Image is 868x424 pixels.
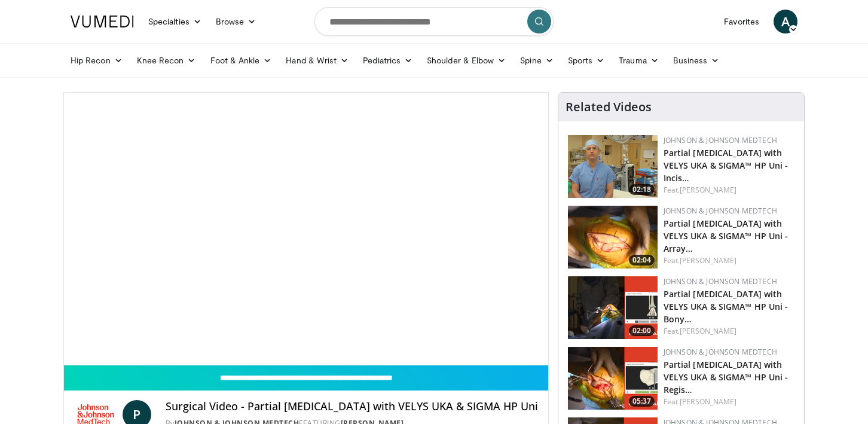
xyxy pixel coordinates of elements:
a: Trauma [612,48,666,72]
a: [PERSON_NAME] [680,185,736,195]
img: 10880183-925c-4d1d-aa73-511a6d8478f5.png.150x105_q85_crop-smart_upscale.png [568,276,658,339]
a: 02:18 [568,135,658,198]
a: 05:37 [568,347,658,410]
span: 02:18 [629,184,655,195]
a: [PERSON_NAME] [680,255,736,266]
img: VuMedi Logo [71,16,134,28]
div: Feat. [664,255,794,266]
a: Business [666,48,727,72]
a: Sports [561,48,612,72]
a: Johnson & Johnson MedTech [664,135,777,145]
a: [PERSON_NAME] [680,396,736,407]
a: Partial [MEDICAL_DATA] with VELYS UKA & SIGMA™ HP Uni - Bony… [664,288,788,325]
a: A [774,10,797,33]
img: de91269e-dc9f-44d3-9315-4c54a60fc0f6.png.150x105_q85_crop-smart_upscale.png [568,206,658,269]
h4: Related Videos [566,100,652,114]
a: Specialties [141,10,209,33]
span: 05:37 [629,396,655,407]
a: Spine [513,48,560,72]
a: Hip Recon [63,48,130,72]
img: 54cbb26e-ac4b-4a39-a481-95817778ae11.png.150x105_q85_crop-smart_upscale.png [568,135,658,198]
a: Hand & Wrist [279,48,356,72]
span: 02:00 [629,325,655,336]
a: Johnson & Johnson MedTech [664,347,777,357]
div: Feat. [664,326,794,337]
a: Pediatrics [356,48,420,72]
a: Knee Recon [130,48,203,72]
h4: Surgical Video - Partial [MEDICAL_DATA] with VELYS UKA & SIGMA HP Uni [166,400,539,413]
a: Johnson & Johnson MedTech [664,206,777,216]
video-js: Video Player [64,93,548,365]
div: Feat. [664,185,794,196]
a: Partial [MEDICAL_DATA] with VELYS UKA & SIGMA™ HP Uni - Array… [664,218,788,254]
a: 02:00 [568,276,658,339]
a: Johnson & Johnson MedTech [664,276,777,286]
img: a774e0b8-2510-427c-a800-81b67bfb6776.png.150x105_q85_crop-smart_upscale.png [568,347,658,410]
a: 02:04 [568,206,658,269]
a: [PERSON_NAME] [680,326,736,336]
a: Shoulder & Elbow [420,48,513,72]
div: Feat. [664,396,794,407]
a: Partial [MEDICAL_DATA] with VELYS UKA & SIGMA™ HP Uni - Regis… [664,359,788,395]
input: Search topics, interventions [314,7,554,36]
a: Browse [209,10,264,33]
span: 02:04 [629,255,655,266]
a: Favorites [717,10,766,33]
a: Partial [MEDICAL_DATA] with VELYS UKA & SIGMA™ HP Uni - Incis… [664,147,788,184]
a: Foot & Ankle [203,48,279,72]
